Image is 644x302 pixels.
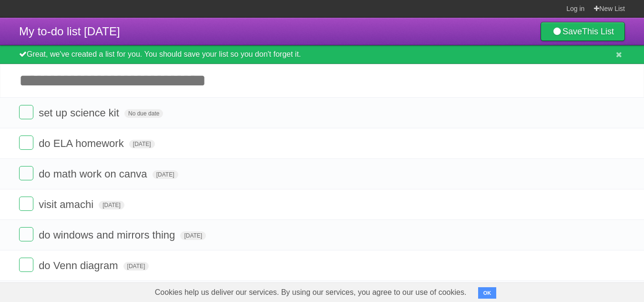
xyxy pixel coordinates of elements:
label: Done [19,258,33,272]
span: Cookies help us deliver our services. By using our services, you agree to our use of cookies. [145,283,476,302]
span: do math work on canva [39,168,149,180]
span: visit amachi [39,198,96,210]
span: do Venn diagram [39,260,120,271]
span: do ELA homework [39,137,126,149]
span: [DATE] [129,140,155,148]
label: Done [19,227,33,241]
a: SaveThis List [541,22,625,41]
span: My to-do list [DATE] [19,25,120,38]
span: [DATE] [180,231,206,240]
button: OK [478,287,497,299]
label: Done [19,197,33,211]
label: Done [19,166,33,180]
span: [DATE] [99,201,124,209]
b: This List [582,27,614,36]
span: do windows and mirrors thing [39,229,177,241]
span: [DATE] [153,170,178,179]
span: No due date [124,109,163,118]
span: [DATE] [123,262,149,271]
span: set up science kit [39,107,122,119]
label: Done [19,135,33,150]
label: Done [19,105,33,119]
